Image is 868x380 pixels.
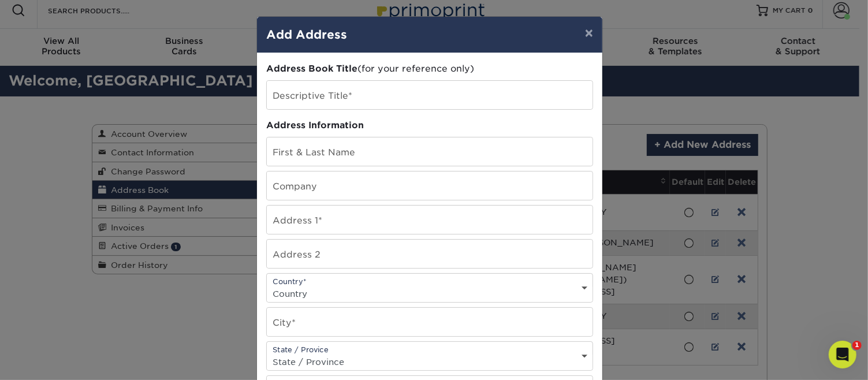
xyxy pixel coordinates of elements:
button: × [576,17,602,49]
span: Address Book Title [266,63,357,74]
span: 1 [852,341,862,350]
div: (for your reference only) [266,62,593,76]
div: Address Information [266,119,593,132]
h4: Add Address [266,26,593,43]
iframe: Intercom live chat [829,341,856,368]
